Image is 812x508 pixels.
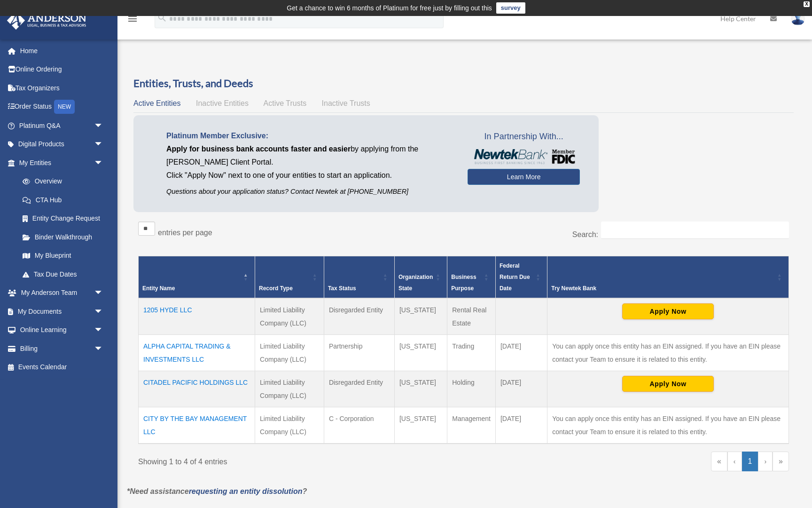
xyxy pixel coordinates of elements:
a: Overview [13,172,108,191]
a: Binder Walkthrough [13,228,113,246]
span: Record Type [259,285,293,292]
th: Entity Name: Activate to invert sorting [139,256,255,299]
a: Next [758,452,773,471]
td: Management [447,407,496,444]
label: entries per page [158,229,212,237]
td: [US_STATE] [394,371,447,407]
td: Disregarded Entity [324,298,394,335]
a: Home [7,41,117,60]
a: My Documentsarrow_drop_down [7,302,117,321]
td: [DATE] [495,407,547,444]
td: Holding [447,371,496,407]
a: Last [773,452,789,471]
a: Online Learningarrow_drop_down [7,321,117,340]
span: arrow_drop_down [94,135,113,154]
td: C - Corporation [324,407,394,444]
th: Tax Status: Activate to sort [324,256,394,299]
a: First [711,452,727,471]
a: Online Ordering [7,60,117,79]
td: [US_STATE] [394,298,447,335]
span: Apply for business bank accounts faster and easier [166,145,351,153]
div: Try Newtek Bank [551,283,774,294]
span: Business Purpose [451,274,476,292]
td: [DATE] [495,371,547,407]
td: [US_STATE] [394,407,447,444]
p: Questions about your application status? Contact Newtek at [PHONE_NUMBER] [166,186,453,198]
button: Apply Now [622,376,714,392]
a: Platinum Q&Aarrow_drop_down [7,116,117,135]
p: by applying from the [PERSON_NAME] Client Portal. [166,143,453,169]
p: Click "Apply Now" next to one of your entities to start an application. [166,169,453,182]
td: Limited Liability Company (LLC) [255,335,324,371]
a: Entity Change Request [13,209,113,228]
a: CTA Hub [13,190,113,209]
td: Trading [447,335,496,371]
a: Billingarrow_drop_down [7,339,117,358]
a: Digital Productsarrow_drop_down [7,135,117,154]
a: Tax Organizers [7,79,117,97]
label: Search: [572,230,598,238]
span: Entity Name [142,285,175,292]
div: Get a chance to win 6 months of Platinum for free just by filling out this [287,2,492,14]
img: NewtekBankLogoSM.png [472,149,575,164]
a: Tax Due Dates [13,265,113,284]
span: Organization State [398,274,433,292]
td: [DATE] [495,335,547,371]
a: Previous [727,452,742,471]
a: My Anderson Teamarrow_drop_down [7,284,117,302]
th: Federal Return Due Date: Activate to sort [495,256,547,299]
a: survey [496,2,525,14]
td: CITY BY THE BAY MANAGEMENT LLC [139,407,255,444]
div: Showing 1 to 4 of 4 entries [138,452,457,468]
a: requesting an entity dissolution [189,487,303,495]
th: Organization State: Activate to sort [394,256,447,299]
span: Active Entities [133,99,180,107]
span: In Partnership With... [468,129,580,144]
h3: Entities, Trusts, and Deeds [133,76,794,91]
i: menu [127,13,138,24]
a: menu [127,16,138,24]
span: arrow_drop_down [94,116,113,135]
td: [US_STATE] [394,335,447,371]
p: Platinum Member Exclusive: [166,129,453,143]
span: arrow_drop_down [94,339,113,358]
div: close [804,1,810,7]
td: CITADEL PACIFIC HOLDINGS LLC [139,371,255,407]
td: Disregarded Entity [324,371,394,407]
span: Inactive Entities [196,99,249,107]
td: You can apply once this entity has an EIN assigned. If you have an EIN please contact your Team t... [547,407,789,444]
td: Limited Liability Company (LLC) [255,371,324,407]
div: NEW [54,100,75,114]
td: You can apply once this entity has an EIN assigned. If you have an EIN please contact your Team t... [547,335,789,371]
img: User Pic [791,12,805,25]
span: Federal Return Due Date [500,262,530,292]
em: *Need assistance ? [127,487,307,495]
span: Inactive Trusts [322,99,370,107]
a: Events Calendar [7,358,117,377]
td: Rental Real Estate [447,298,496,335]
td: ALPHA CAPITAL TRADING & INVESTMENTS LLC [139,335,255,371]
td: 1205 HYDE LLC [139,298,255,335]
td: Limited Liability Company (LLC) [255,407,324,444]
th: Business Purpose: Activate to sort [447,256,496,299]
span: Tax Status [328,285,356,292]
a: 1 [742,452,758,471]
span: arrow_drop_down [94,321,113,340]
a: Learn More [468,169,580,185]
i: search [157,13,167,23]
a: My Blueprint [13,246,113,265]
td: Limited Liability Company (LLC) [255,298,324,335]
a: Order StatusNEW [7,97,117,117]
button: Apply Now [622,303,714,319]
span: arrow_drop_down [94,284,113,303]
span: arrow_drop_down [94,153,113,173]
td: Partnership [324,335,394,371]
th: Record Type: Activate to sort [255,256,324,299]
a: My Entitiesarrow_drop_down [7,153,113,172]
img: Anderson Advisors Platinum Portal [4,11,89,30]
th: Try Newtek Bank : Activate to sort [547,256,789,299]
span: Active Trusts [264,99,307,107]
span: arrow_drop_down [94,302,113,321]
